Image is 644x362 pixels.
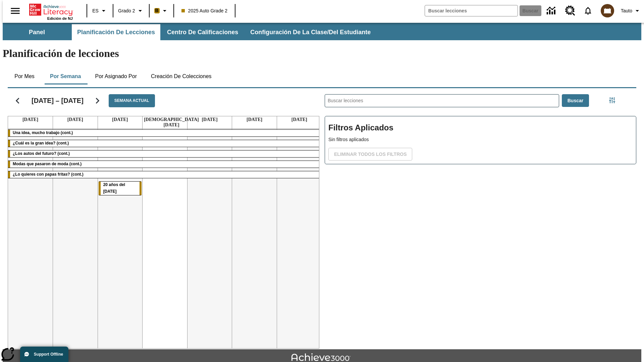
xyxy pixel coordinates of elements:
button: Grado: Grado 2, Elige un grado [115,5,147,17]
h1: Planificación de lecciones [3,47,641,60]
a: 14 de agosto de 2025 [143,116,200,128]
button: Abrir el menú lateral [5,1,25,21]
a: Centro de recursos, Se abrirá en una pestaña nueva. [561,2,579,20]
input: Buscar campo [425,5,518,16]
button: Support Offline [20,347,68,362]
a: 16 de agosto de 2025 [245,116,264,123]
img: avatar image [601,4,614,17]
button: Boost El color de la clase es anaranjado claro. Cambiar el color de la clase. [152,5,171,17]
button: Por asignado por [90,68,142,84]
span: ¿Cuál es la gran idea? (cont.) [13,141,69,145]
span: Una idea, mucho trabajo (cont.) [13,130,73,135]
span: ES [92,7,99,14]
button: Configuración de la clase/del estudiante [245,24,376,40]
input: Buscar lecciones [325,95,559,107]
button: Planificación de lecciones [72,24,160,40]
button: Creación de colecciones [146,68,217,84]
a: 15 de agosto de 2025 [200,116,219,123]
a: Notificaciones [579,2,597,19]
a: Centro de información [543,2,561,20]
a: 12 de agosto de 2025 [66,116,85,123]
div: Subbarra de navegación [3,24,377,40]
button: Semana actual [109,94,155,107]
button: Buscar [562,94,589,107]
p: Sin filtros aplicados [328,136,633,143]
h2: Filtros Aplicados [328,120,633,136]
div: Una idea, mucho trabajo (cont.) [8,130,322,136]
span: B [155,6,159,15]
span: Grado 2 [118,7,135,14]
div: Calendario [2,85,319,349]
button: Perfil/Configuración [618,5,644,17]
span: 20 años del 11 de septiembre [103,182,125,194]
button: Menú lateral de filtros [605,94,619,107]
div: ¿Los autos del futuro? (cont.) [8,150,322,157]
button: Por mes [8,68,41,84]
div: Buscar [319,85,636,349]
span: ¿Lo quieres con papas fritas? (cont.) [13,172,84,177]
a: 13 de agosto de 2025 [111,116,129,123]
span: Tauto [621,7,632,14]
a: 11 de agosto de 2025 [21,116,40,123]
h2: [DATE] – [DATE] [32,97,84,105]
span: 2025 Auto Grade 2 [181,7,228,14]
button: Lenguaje: ES, Selecciona un idioma [89,5,111,17]
div: Portada [29,2,73,20]
div: Modas que pasaron de moda (cont.) [8,161,322,168]
span: Support Offline [34,352,63,357]
a: 17 de agosto de 2025 [290,116,309,123]
div: 20 años del 11 de septiembre [99,182,142,195]
div: ¿Lo quieres con papas fritas? (cont.) [8,171,322,178]
button: Seguir [89,92,106,109]
span: ¿Los autos del futuro? (cont.) [13,151,70,156]
button: Por semana [45,68,86,84]
span: Modas que pasaron de moda (cont.) [13,162,82,166]
button: Escoja un nuevo avatar [597,2,618,19]
button: Regresar [9,92,26,109]
a: Portada [29,3,73,16]
div: Subbarra de navegación [3,23,641,40]
span: Edición de NJ [47,16,73,20]
button: Centro de calificaciones [162,24,244,40]
button: Panel [3,24,70,40]
div: ¿Cuál es la gran idea? (cont.) [8,140,322,147]
div: Filtros Aplicados [325,116,636,164]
